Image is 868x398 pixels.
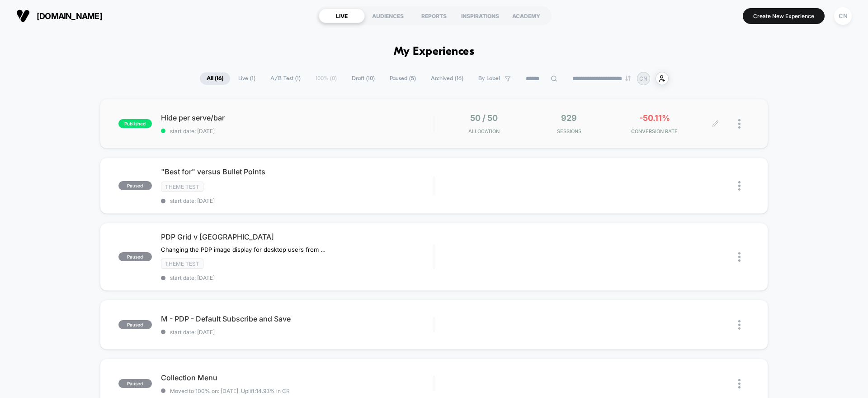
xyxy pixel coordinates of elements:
div: LIVE [319,9,365,23]
span: Live ( 1 ) [231,72,262,85]
span: Theme Test [161,182,203,192]
button: [DOMAIN_NAME] [14,9,105,23]
span: PDP Grid v [GEOGRAPHIC_DATA] [161,232,434,241]
img: close [738,119,741,129]
span: start date: [DATE] [161,197,434,204]
span: paused [118,181,152,190]
span: "Best for" versus Bullet Points [161,167,434,176]
div: AUDIENCES [365,9,411,23]
span: Hide per serve/bar [161,113,434,122]
h1: My Experiences [394,45,475,58]
span: [DOMAIN_NAME] [37,11,102,21]
div: INSPIRATIONS [457,9,503,23]
span: start date: [DATE] [161,274,434,281]
button: Create New Experience [743,8,825,24]
span: paused [118,320,152,329]
img: close [738,320,741,330]
span: Allocation [468,128,500,134]
span: start date: [DATE] [161,128,434,134]
img: end [625,76,631,81]
img: close [738,252,741,262]
span: 50 / 50 [470,113,498,123]
span: A/B Test ( 1 ) [264,72,307,85]
span: Sessions [529,128,610,134]
img: close [738,181,741,191]
span: Theme Test [161,259,203,269]
span: Collection Menu [161,373,434,382]
img: Visually logo [16,9,30,23]
div: CN [834,7,852,25]
span: paused [118,252,152,261]
span: All ( 16 ) [200,72,230,85]
span: Draft ( 10 ) [345,72,382,85]
img: close [738,379,741,388]
span: By Label [478,75,500,82]
span: Archived ( 16 ) [424,72,470,85]
span: Changing the PDP image display for desktop users from grid to carousel [161,246,329,253]
span: -50.11% [639,113,670,123]
span: paused [118,379,152,388]
button: CN [831,7,854,25]
div: ACADEMY [503,9,549,23]
span: M - PDP - Default Subscribe and Save [161,314,434,323]
span: 929 [561,113,577,123]
span: CONVERSION RATE [614,128,695,134]
span: Moved to 100% on: [DATE] . Uplift: 14.93% in CR [170,388,290,394]
p: CN [639,75,647,82]
div: REPORTS [411,9,457,23]
span: published [118,119,152,128]
span: start date: [DATE] [161,329,434,336]
span: Paused ( 5 ) [383,72,423,85]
